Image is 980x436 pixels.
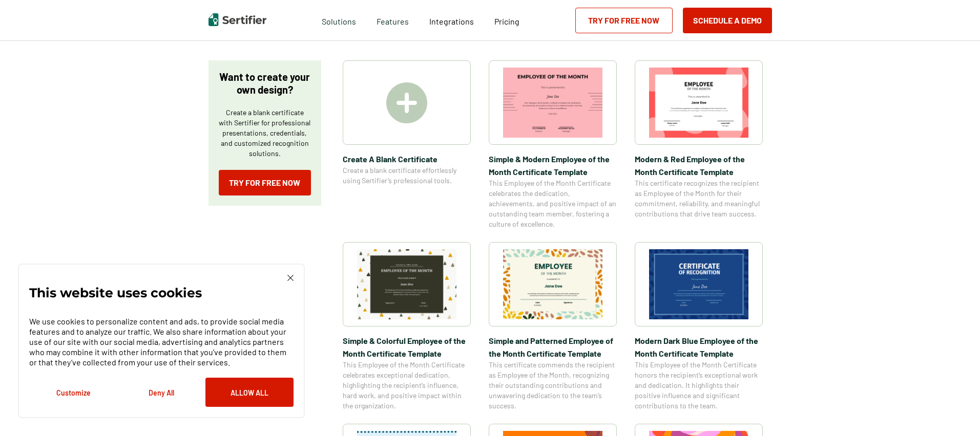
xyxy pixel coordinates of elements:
[357,249,456,319] img: Simple & Colorful Employee of the Month Certificate Template
[649,249,748,319] img: Modern Dark Blue Employee of the Month Certificate Template
[575,8,673,33] a: Try for Free Now
[635,152,763,178] span: Modern & Red Employee of the Month Certificate Template
[494,14,519,27] a: Pricing
[503,68,602,138] img: Simple & Modern Employee of the Month Certificate Template
[343,165,471,186] span: Create a blank certificate effortlessly using Sertifier’s professional tools.
[429,14,474,27] a: Integrations
[219,71,311,96] p: Want to create your own design?
[29,288,202,298] p: This website uses cookies
[489,152,617,178] span: Simple & Modern Employee of the Month Certificate Template
[386,82,427,123] img: Create A Blank Certificate
[635,178,763,219] span: This certificate recognizes the recipient as Employee of the Month for their commitment, reliabil...
[287,275,294,281] img: Cookie Popup Close
[635,360,763,411] span: This Employee of the Month Certificate honors the recipient’s exceptional work and dedication. It...
[429,16,474,26] span: Integrations
[29,316,294,367] p: We use cookies to personalize content and ads, to provide social media features and to analyze ou...
[219,107,311,159] p: Create a blank certificate with Sertifier for professional presentations, credentials, and custom...
[683,8,772,33] button: Schedule a Demo
[219,170,311,195] a: Try for Free Now
[489,60,617,229] a: Simple & Modern Employee of the Month Certificate TemplateSimple & Modern Employee of the Month C...
[343,242,471,411] a: Simple & Colorful Employee of the Month Certificate TemplateSimple & Colorful Employee of the Mon...
[489,334,617,360] span: Simple and Patterned Employee of the Month Certificate Template
[343,334,471,360] span: Simple & Colorful Employee of the Month Certificate Template
[494,16,519,26] span: Pricing
[649,68,748,138] img: Modern & Red Employee of the Month Certificate Template
[322,14,356,27] span: Solutions
[489,360,617,411] span: This certificate commends the recipient as Employee of the Month, recognizing their outstanding c...
[208,13,266,26] img: Sertifier | Digital Credentialing Platform
[489,242,617,411] a: Simple and Patterned Employee of the Month Certificate TemplateSimple and Patterned Employee of t...
[343,360,471,411] span: This Employee of the Month Certificate celebrates exceptional dedication, highlighting the recipi...
[503,249,602,319] img: Simple and Patterned Employee of the Month Certificate Template
[377,14,409,27] span: Features
[29,378,117,407] button: Customize
[635,334,763,360] span: Modern Dark Blue Employee of the Month Certificate Template
[343,152,471,165] span: Create A Blank Certificate
[117,378,205,407] button: Deny All
[635,60,763,229] a: Modern & Red Employee of the Month Certificate TemplateModern & Red Employee of the Month Certifi...
[635,242,763,411] a: Modern Dark Blue Employee of the Month Certificate TemplateModern Dark Blue Employee of the Month...
[489,178,617,229] span: This Employee of the Month Certificate celebrates the dedication, achievements, and positive impa...
[205,378,294,407] button: Allow All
